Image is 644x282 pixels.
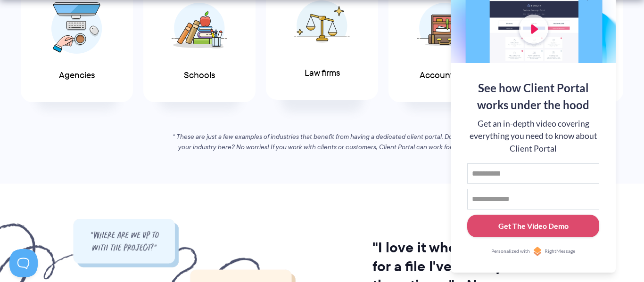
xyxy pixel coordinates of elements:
[498,220,569,232] div: Get The Video Demo
[467,215,599,238] button: Get The Video Demo
[467,80,599,113] div: See how Client Portal works under the hood
[305,68,340,78] span: Law firms
[9,249,38,277] iframe: Toggle Customer Support
[467,247,599,256] a: Personalized withRightMessage
[533,247,542,256] img: Personalized with RightMessage
[184,71,215,81] span: Schools
[491,248,530,255] span: Personalized with
[545,248,575,255] span: RightMessage
[420,71,470,81] span: Accountants
[173,132,472,152] em: * These are just a few examples of industries that benefit from having a dedicated client portal....
[467,118,599,155] div: Get an in-depth video covering everything you need to know about Client Portal
[59,71,95,81] span: Agencies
